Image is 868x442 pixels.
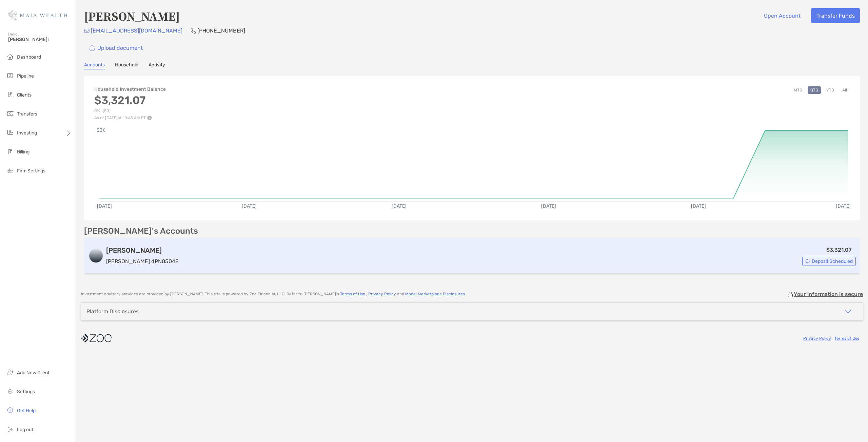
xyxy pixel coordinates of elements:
span: Log out [17,427,33,433]
a: Upload document [84,40,148,55]
img: Performance Info [147,115,152,120]
text: [DATE] [541,203,556,209]
img: transfers icon [6,109,14,118]
text: [DATE] [392,203,407,209]
h4: [PERSON_NAME] [84,8,180,24]
span: Pipeline [17,73,34,79]
span: 0% [94,108,100,113]
span: ( $0 ) [103,108,111,113]
button: YTD [824,86,837,94]
img: dashboard icon [6,52,14,61]
img: Zoe Logo [8,3,67,27]
p: [PERSON_NAME] 4PN05048 [106,257,179,266]
button: Transfer Funds [811,8,860,23]
p: Investment advisory services are provided by [PERSON_NAME] . This site is powered by Zoe Financia... [81,292,466,297]
img: logo account [89,249,103,262]
a: Terms of Use [340,292,365,296]
button: MTD [791,86,805,94]
span: Investing [17,130,37,136]
div: Platform Disclosures [86,308,139,315]
img: icon arrow [844,308,852,316]
a: Household [115,62,138,69]
text: [DATE] [836,203,851,209]
span: Billing [17,149,29,155]
text: [DATE] [97,203,112,209]
img: Account Status icon [805,259,810,264]
text: $3K [97,127,105,133]
p: Your information is secure [794,291,863,297]
text: [DATE] [691,203,706,209]
img: Phone Icon [191,28,196,34]
img: add_new_client icon [6,368,14,376]
img: billing icon [6,147,14,155]
button: Open Account [758,8,806,23]
h3: $3,321.07 [94,94,166,107]
img: logout icon [6,425,14,433]
img: get-help icon [6,406,14,414]
span: Transfers [17,111,37,117]
a: Model Marketplace Disclosures [405,292,465,296]
a: Accounts [84,62,105,69]
a: Activity [149,62,165,69]
span: [PERSON_NAME]! [8,37,72,42]
span: Dashboard [17,54,41,60]
span: Deposit Scheduled [812,259,853,263]
span: Get Help [17,408,36,414]
span: Clients [17,92,32,98]
a: Terms of Use [834,336,860,341]
a: Privacy Policy [803,336,831,341]
img: firm-settings icon [6,166,14,174]
img: settings icon [6,387,14,395]
img: investing icon [6,128,14,136]
button: All [840,86,850,94]
p: [PERSON_NAME]'s Accounts [84,227,198,235]
button: QTD [808,86,821,94]
span: Firm Settings [17,168,45,174]
p: [EMAIL_ADDRESS][DOMAIN_NAME] [91,26,182,35]
span: Add New Client [17,370,50,376]
img: clients icon [6,90,14,99]
text: [DATE] [242,203,257,209]
span: Settings [17,389,35,395]
p: [PHONE_NUMBER] [197,26,245,35]
p: As of [DATE] at 10:45 AM ET [94,115,166,120]
img: Email Icon [84,29,90,33]
img: button icon [90,45,95,51]
h4: Household Investment Balance [94,86,166,92]
img: company logo [81,331,112,346]
a: Privacy Policy [368,292,396,296]
h3: [PERSON_NAME] [106,246,179,254]
img: pipeline icon [6,71,14,80]
p: $3,321.07 [826,246,852,254]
